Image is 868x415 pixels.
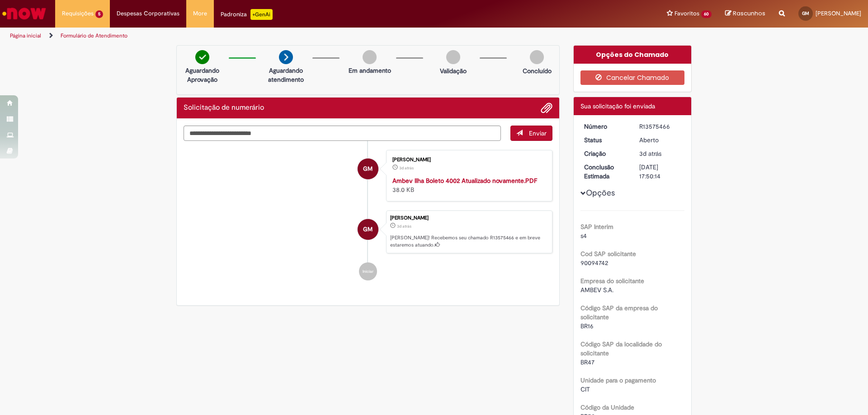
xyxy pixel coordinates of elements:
[580,232,587,240] span: s4
[580,70,685,85] button: Cancelar Chamado
[580,322,594,330] span: BR16
[639,135,681,145] div: Aberto
[399,165,414,171] time: 29/09/2025 09:49:54
[358,159,378,179] div: Gabriel Marques
[363,158,373,180] span: GM
[580,304,658,321] b: Código SAP da empresa do solicitante
[577,163,633,181] dt: Conclusão Estimada
[577,135,633,145] dt: Status
[184,126,501,141] textarea: Digite sua mensagem aqui...
[639,122,681,131] div: R13575466
[802,10,809,16] span: GM
[10,32,41,39] a: Página inicial
[390,215,547,221] div: [PERSON_NAME]
[541,102,552,114] button: Adicionar anexos
[180,66,224,84] p: Aguardando Aprovação
[184,104,264,112] h2: Solicitação de numerário Histórico de tíquete
[523,66,552,75] p: Concluído
[580,340,662,357] b: Código SAP da localidade do solicitante
[580,376,656,384] b: Unidade para o pagamento
[577,122,633,131] dt: Número
[1,5,47,23] img: ServiceNow
[725,9,765,18] a: Rascunhos
[221,9,273,20] div: Padroniza
[95,10,103,18] span: 5
[7,28,572,44] ul: Trilhas de página
[446,50,460,64] img: img-circle-grey.png
[580,102,655,110] span: Sua solicitação foi enviada
[397,224,411,229] time: 29/09/2025 09:50:10
[639,149,661,158] time: 29/09/2025 09:50:10
[349,66,391,75] p: Em andamento
[577,149,633,158] dt: Criação
[675,9,699,18] span: Favoritos
[733,9,765,18] span: Rascunhos
[62,9,94,18] span: Requisições
[397,224,411,229] span: 3d atrás
[279,50,293,64] img: arrow-next.png
[639,149,661,158] span: 3d atrás
[574,46,692,64] div: Opções do Chamado
[392,177,537,185] a: Ambev Ilha Boleto 4002 Atualizado novamente.PDF
[580,277,644,285] b: Empresa do solicitante
[510,126,552,141] button: Enviar
[580,259,608,267] span: 90094742
[184,210,552,254] li: Gabriel Marques
[358,219,378,240] div: Gabriel Marques
[580,358,594,366] span: BR47
[580,250,636,258] b: Cod SAP solicitante
[193,9,207,18] span: More
[580,286,613,294] span: AMBEV S.A.
[639,149,681,158] div: 29/09/2025 09:50:10
[392,157,543,163] div: [PERSON_NAME]
[580,223,613,231] b: SAP Interim
[390,234,547,248] p: [PERSON_NAME]! Recebemos seu chamado R13575466 e em breve estaremos atuando.
[530,50,544,64] img: img-circle-grey.png
[264,66,308,84] p: Aguardando atendimento
[529,129,547,137] span: Enviar
[392,176,543,194] div: 38.0 KB
[117,9,179,18] span: Despesas Corporativas
[363,50,377,64] img: img-circle-grey.png
[580,385,590,393] span: CIT
[816,9,861,17] span: [PERSON_NAME]
[580,403,634,411] b: Código da Unidade
[363,219,373,240] span: GM
[61,32,127,39] a: Formulário de Atendimento
[440,66,467,75] p: Validação
[250,9,273,20] p: +GenAi
[701,10,712,18] span: 60
[184,141,552,290] ul: Histórico de tíquete
[195,50,209,64] img: check-circle-green.png
[639,163,681,181] div: [DATE] 17:50:14
[399,165,414,171] span: 3d atrás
